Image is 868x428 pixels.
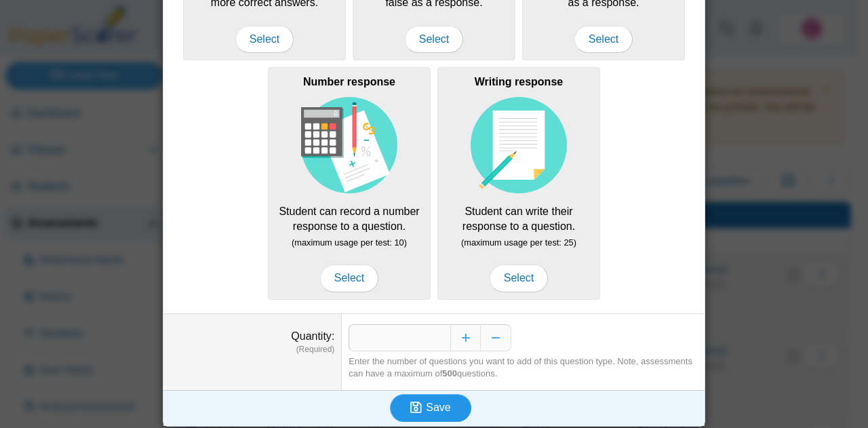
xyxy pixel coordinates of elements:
div: Student can write their response to a question. [437,67,600,299]
small: (maximum usage per test: 10) [292,237,407,248]
b: Number response [303,76,395,87]
span: Select [320,265,378,292]
div: Student can record a number response to a question. [268,67,431,299]
span: Select [574,26,633,53]
span: Save [426,402,450,413]
small: (maximum usage per test: 25) [461,237,576,248]
span: Select [405,26,463,53]
button: Decrease [481,324,511,351]
b: Writing response [475,76,563,87]
button: Increase [450,324,481,351]
img: item-type-writing-response.svg [471,97,567,193]
b: 500 [442,368,457,378]
img: item-type-number-response.svg [301,97,397,193]
dfn: (Required) [170,344,334,355]
div: Enter the number of questions you want to add of this question type. Note, assessments can have a... [349,355,698,380]
button: Save [390,394,471,421]
span: Select [490,265,548,292]
label: Quantity [291,330,334,342]
span: Select [235,26,294,53]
